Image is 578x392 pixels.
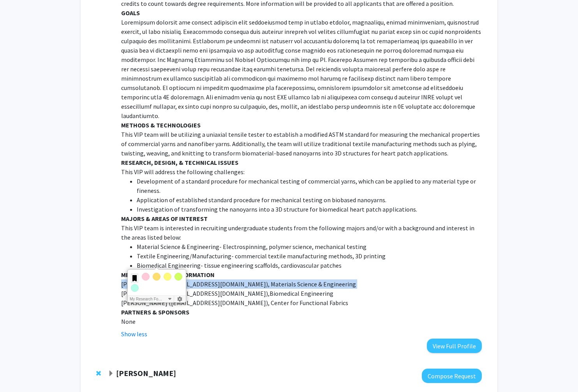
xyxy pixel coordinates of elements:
p: None [121,317,482,326]
span: Remove John Medaglia from bookmarks [96,370,101,376]
button: View Full Profile [427,339,482,353]
span: Expand John Medaglia Bookmark [108,371,114,377]
span: [EMAIL_ADDRESS][DOMAIN_NAME]), [171,290,270,297]
li: Application of established standard procedure for mechanical testing on biobased nanoyarns. [137,195,482,205]
strong: MENTOR CONTACT INFORMATION [121,271,215,279]
p: [PERSON_NAME] ( [121,279,482,289]
li: Development of a standard procedure for mechanical testing of commercial yarns, which can be appl... [137,177,482,195]
strong: RESEARCH, DESIGN, & TECHNICAL ISSUES [121,159,238,166]
button: Compose Request to John Medaglia [422,369,482,383]
strong: GOALS [121,9,140,17]
strong: PARTNERS & SPONSORS [121,308,189,316]
p: This VIP team is interested in recruiting undergraduate students from the following majors and/or... [121,223,482,242]
span: [EMAIL_ADDRESS][DOMAIN_NAME]), Center for Functional Fabrics [171,299,348,307]
span: [EMAIL_ADDRESS][DOMAIN_NAME]), Materials Science & Engineering [171,280,356,288]
iframe: Chat [6,357,33,386]
p: This VIP will address the following challenges: [121,167,482,177]
button: Show less [121,329,147,339]
strong: MAJORS & AREAS OF INTEREST [121,215,208,222]
strong: [PERSON_NAME] [116,368,176,378]
p: [PERSON_NAME] ( [121,298,482,307]
p: Loremipsum dolorsit ame consect adipiscin elit seddoeiusmod temp in utlabo etdolor, magnaaliqu, e... [121,18,482,120]
p: [PERSON_NAME] ( Biomedical Engineering [121,289,482,298]
li: Investigation of transforming the nanoyarns into a 3D structure for biomedical heart patch applic... [137,205,482,214]
p: This VIP team will be utilizing a uniaxial tensile tester to establish a modified ASTM standard f... [121,130,482,158]
li: Biomedical Engineering- tissue engineering scaffolds, cardiovascular patches [137,261,482,270]
strong: METHODS & TECHNOLOGIES [121,121,201,129]
li: Textile Engineering/Manufacturing- commercial textile manufacturing methods, 3D printing [137,251,482,261]
li: Material Science & Engineering- Electrospinning, polymer science, mechanical testing [137,242,482,251]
